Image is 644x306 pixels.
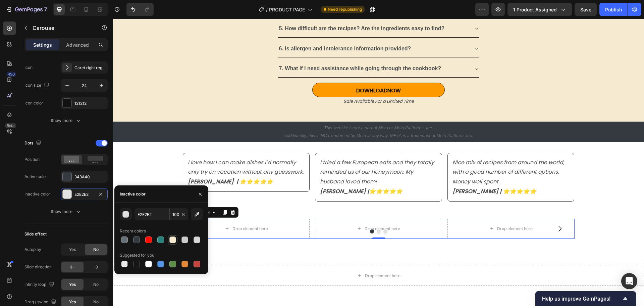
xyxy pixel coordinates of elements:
[542,296,621,302] span: Help us improve GemPages!
[44,5,47,13] p: 7
[33,24,90,32] p: Carousel
[24,231,47,237] div: Slide effect
[78,190,98,196] div: Carousel
[120,191,146,197] div: Inactive color
[120,228,146,234] div: Recent colors
[542,295,629,303] button: Show survey - Help us improve GemPages!
[339,169,423,176] strong: [PERSON_NAME] | ⭐️⭐️⭐️⭐️⭐️
[69,299,76,305] span: Yes
[199,64,332,78] a: DOWNLOADNOW
[24,206,108,218] button: Show more
[126,3,154,16] div: Undo/Redo
[269,6,305,13] span: PRODUCT PAGE
[166,27,298,33] strong: 6. Is allergen and intolerance information provided?
[437,201,456,219] button: Carousel Next Arrow
[270,211,274,215] button: Dot
[69,247,76,253] span: Yes
[230,79,301,86] i: Sale Available For a Limited Time
[1,105,530,121] p: This website is not a part of Meta or Meta Platforms, Inc. Additionally, this is NOT endorsed by ...
[181,212,185,218] span: %
[120,252,154,258] div: Suggested for you
[243,68,274,76] strong: DOWNLOAD
[266,6,268,13] span: /
[243,67,288,77] p: NOW
[384,207,420,213] div: Drop element here
[252,207,287,213] div: Drop element here
[207,140,321,167] i: I tried a few European eats and they totally reminded us of our honeymoon. My husband loved them!
[93,299,99,305] span: No
[93,247,99,253] span: No
[24,280,56,289] div: Infinity loop
[264,211,268,215] button: Dot
[575,3,597,16] button: Save
[207,169,289,176] strong: [PERSON_NAME] |⭐️⭐️⭐️⭐️⭐️
[113,19,644,306] iframe: Design area
[5,123,16,128] div: Beta
[74,65,106,71] div: Caret right regular
[605,6,622,13] div: Publish
[51,117,82,124] div: Show more
[166,47,328,52] strong: 7. What if I need assistance while going through the cookbook?
[3,3,50,16] button: 7
[119,207,155,213] div: Drop element here
[66,41,89,48] p: Advanced
[24,81,51,90] div: Icon size
[24,115,108,127] button: Show more
[33,41,52,48] p: Settings
[257,211,261,215] button: Dot
[513,6,557,13] span: 1 product assigned
[599,3,628,16] button: Publish
[93,281,99,288] span: No
[24,191,50,197] div: Inactive color
[74,100,106,106] div: 121212
[24,139,43,148] div: Dots
[69,281,76,288] span: Yes
[24,64,33,71] div: Icon
[507,3,572,16] button: 1 product assigned
[580,7,591,12] span: Save
[75,140,191,157] i: I love how I can make dishes I’d normally only try on vacation without any guesswork.
[24,247,41,253] div: Autoplay
[24,157,40,163] div: Position
[24,100,43,106] div: Icon color
[24,264,52,270] div: Slide direction
[621,273,637,289] div: Open Intercom Messenger
[328,6,362,12] span: Need republishing
[339,140,451,167] i: Nice mix of recipes from around the world, with a good number of different options. Money well sp...
[75,159,160,167] strong: [PERSON_NAME] | ⭐️⭐️⭐️⭐️⭐️
[6,72,16,77] div: 450
[51,208,82,215] div: Show more
[74,191,94,198] div: E2E2E2
[74,174,106,180] div: 343A40
[24,174,47,180] div: Active color
[75,201,94,219] button: Carousel Back Arrow
[252,254,287,260] div: Drop element here
[135,208,169,220] input: Eg: FFFFFF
